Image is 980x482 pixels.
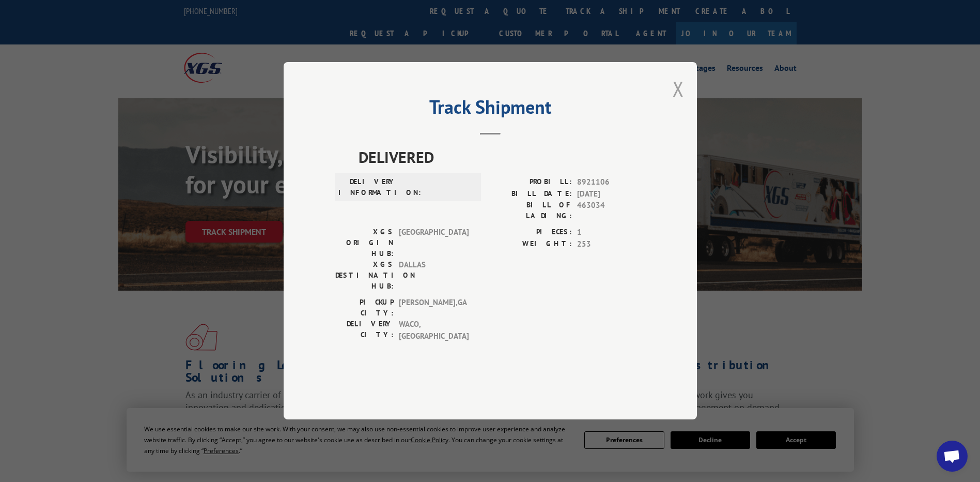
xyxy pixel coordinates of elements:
label: BILL DATE: [490,188,572,200]
h2: Track Shipment [335,100,645,119]
span: WACO , [GEOGRAPHIC_DATA] [399,319,469,342]
span: 463034 [577,200,645,222]
label: DELIVERY CITY: [335,319,394,342]
label: XGS DESTINATION HUB: [335,260,394,292]
span: 253 [577,238,645,250]
label: PIECES: [490,227,572,239]
span: DALLAS [399,260,469,292]
div: Open chat [937,441,968,472]
label: DELIVERY INFORMATION: [338,177,397,199]
span: 1 [577,227,645,239]
span: [GEOGRAPHIC_DATA] [399,227,469,260]
span: [DATE] [577,188,645,200]
span: 8921106 [577,177,645,189]
span: DELIVERED [359,146,645,169]
label: XGS ORIGIN HUB: [335,227,394,260]
button: Close modal [673,75,684,102]
label: PROBILL: [490,177,572,189]
span: [PERSON_NAME] , GA [399,297,469,319]
label: PICKUP CITY: [335,297,394,319]
label: BILL OF LADING: [490,200,572,222]
label: WEIGHT: [490,238,572,250]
